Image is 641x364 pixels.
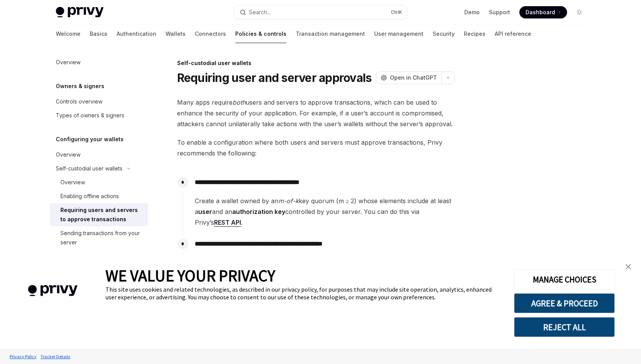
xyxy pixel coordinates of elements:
a: Basics [90,25,107,43]
a: Welcome [56,25,80,43]
button: Open in ChatGPT [376,71,442,84]
a: Types of owners & signers [50,109,148,122]
a: REST API [214,219,241,227]
strong: authorization key [232,208,285,215]
div: Enabling offline actions [60,192,119,201]
div: Overview [56,150,80,159]
a: Dashboard [519,6,567,18]
a: close banner [621,259,636,274]
a: Demo [464,8,480,16]
em: m-of-k [278,197,299,205]
strong: user [198,208,212,215]
div: Overview [56,58,80,67]
a: Overview [50,175,148,189]
div: Self-custodial user wallets [56,164,122,173]
span: Dashboard [526,8,555,16]
a: Recipes [464,25,485,43]
a: Tracker Details [38,350,72,363]
a: Controls overview [50,95,148,109]
div: This site uses cookies and related technologies, as described in our privacy policy, for purposes... [105,286,502,301]
button: REJECT ALL [514,317,615,337]
span: Create a wallet owned by an key quorum (m ≥ 2) whose elements include at least a and an controlle... [195,195,454,228]
a: Requiring users and servers to approve transactions [50,203,148,226]
div: Self-custodial user wallets [177,59,455,67]
a: Support [489,8,510,16]
span: Many apps require users and servers to approve transactions, which can be used to enhance the sec... [177,97,455,129]
h1: Requiring user and server approvals [177,71,372,85]
a: Updating wallets from your server [50,249,148,272]
a: Connectors [195,25,226,43]
div: Controls overview [56,97,102,106]
a: API reference [495,25,531,43]
a: Security [433,25,455,43]
a: Enabling offline actions [50,189,148,203]
img: light logo [56,7,104,18]
img: company logo [12,274,94,307]
a: Overview [50,148,148,162]
span: WE VALUE YOUR PRIVACY [105,265,275,286]
span: Open in ChatGPT [390,74,437,82]
a: Policies & controls [235,25,286,43]
div: Overview [60,178,85,187]
img: close banner [626,264,631,269]
div: Requiring users and servers to approve transactions [60,205,144,224]
a: Sending transactions from your server [50,226,148,249]
a: Transaction management [296,25,365,43]
div: Sending transactions from your server [60,229,144,247]
button: Toggle Self-custodial user wallets section [50,162,148,175]
em: both [233,99,246,106]
div: Types of owners & signers [56,111,124,120]
a: Authentication [117,25,156,43]
span: To enable a configuration where both users and servers must approve transactions, Privy recommend... [177,137,455,159]
button: Open search [234,5,407,19]
a: User management [374,25,423,43]
h5: Configuring your wallets [56,135,124,144]
span: Ctrl K [391,9,402,15]
a: Overview [50,55,148,69]
div: Search... [249,8,271,17]
button: AGREE & PROCEED [514,293,615,313]
button: MANAGE CHOICES [514,269,615,289]
button: Toggle dark mode [573,6,586,18]
h5: Owners & signers [56,82,104,91]
a: Privacy Policy [8,350,38,363]
div: Updating wallets from your server [60,252,144,270]
a: Wallets [166,25,186,43]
